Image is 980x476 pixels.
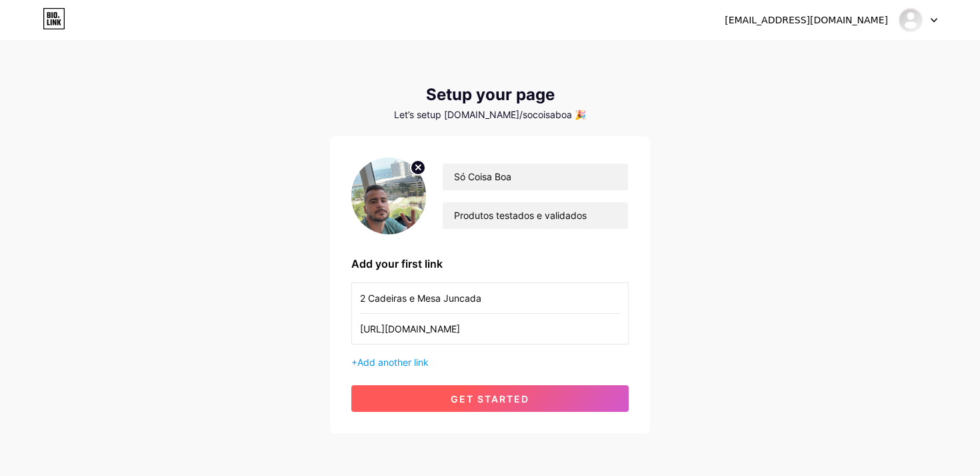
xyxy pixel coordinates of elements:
[357,356,429,368] span: Add another link
[351,385,629,412] button: get started
[351,256,629,272] div: Add your first link
[351,158,426,234] img: profile pic
[330,85,650,104] div: Setup your page
[451,393,529,405] span: get started
[351,355,629,369] div: +
[443,202,628,229] input: bio
[360,314,620,344] input: URL (https://instagram.com/yourname)
[898,7,923,33] img: socoisaboa
[330,109,650,120] div: Let’s setup [DOMAIN_NAME]/socoisaboa 🎉
[360,283,620,313] input: Link name (My Instagram)
[725,13,888,27] div: [EMAIL_ADDRESS][DOMAIN_NAME]
[443,164,628,190] input: Your name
